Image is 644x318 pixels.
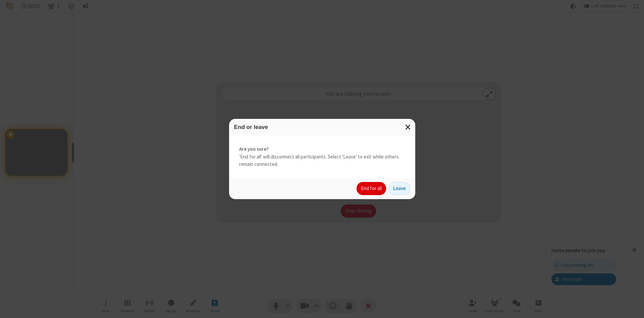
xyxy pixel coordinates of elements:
button: Close modal [401,119,415,135]
button: Leave [389,182,410,195]
div: 'End for all' will disconnect all participants. Select 'Leave' to exit while others remain connec... [229,135,415,178]
strong: Are you sure? [239,145,405,153]
button: End for all [357,182,386,195]
h3: End or leave [234,124,410,130]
